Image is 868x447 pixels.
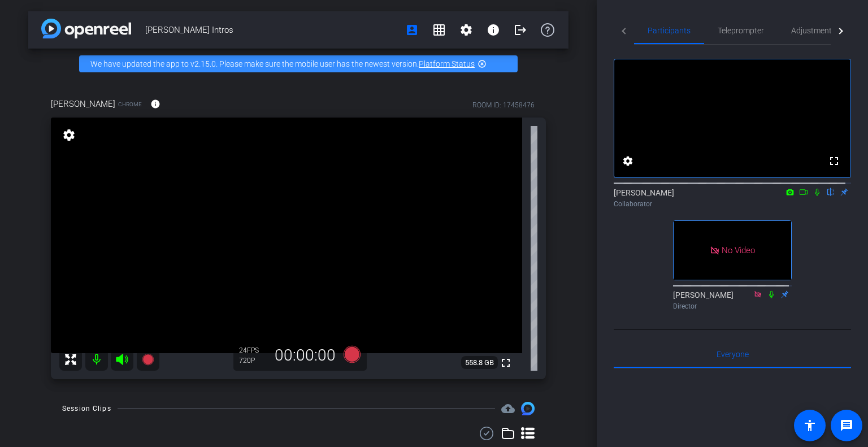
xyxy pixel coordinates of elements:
[521,402,535,415] img: Session clips
[840,419,853,432] mat-icon: message
[803,419,817,432] mat-icon: accessibility
[461,356,498,370] span: 558.8 GB
[118,100,142,109] span: Chrome
[614,199,851,209] div: Collaborator
[419,59,475,68] a: Platform Status
[718,27,764,34] span: Teleprompter
[824,186,837,197] mat-icon: flip
[501,402,515,415] span: Destinations for your clips
[791,27,836,34] span: Adjustments
[459,23,473,37] mat-icon: settings
[267,346,343,365] div: 00:00:00
[62,403,111,414] div: Session Clips
[239,356,267,365] div: 720P
[41,19,131,38] img: app-logo
[722,245,755,255] span: No Video
[499,356,513,370] mat-icon: fullscreen
[827,154,841,168] mat-icon: fullscreen
[478,59,487,68] mat-icon: highlight_off
[501,402,515,415] mat-icon: cloud_upload
[621,154,635,168] mat-icon: settings
[145,19,398,41] span: [PERSON_NAME] Intros
[648,27,691,34] span: Participants
[247,346,259,354] span: FPS
[472,100,535,110] div: ROOM ID: 17458476
[405,23,419,37] mat-icon: account_box
[487,23,500,37] mat-icon: info
[432,23,446,37] mat-icon: grid_on
[79,55,518,72] div: We have updated the app to v2.15.0. Please make sure the mobile user has the newest version.
[614,187,851,209] div: [PERSON_NAME]
[150,99,160,109] mat-icon: info
[673,301,792,311] div: Director
[673,289,792,311] div: [PERSON_NAME]
[239,346,267,355] div: 24
[61,128,77,142] mat-icon: settings
[51,98,115,110] span: [PERSON_NAME]
[514,23,527,37] mat-icon: logout
[717,350,749,358] span: Everyone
